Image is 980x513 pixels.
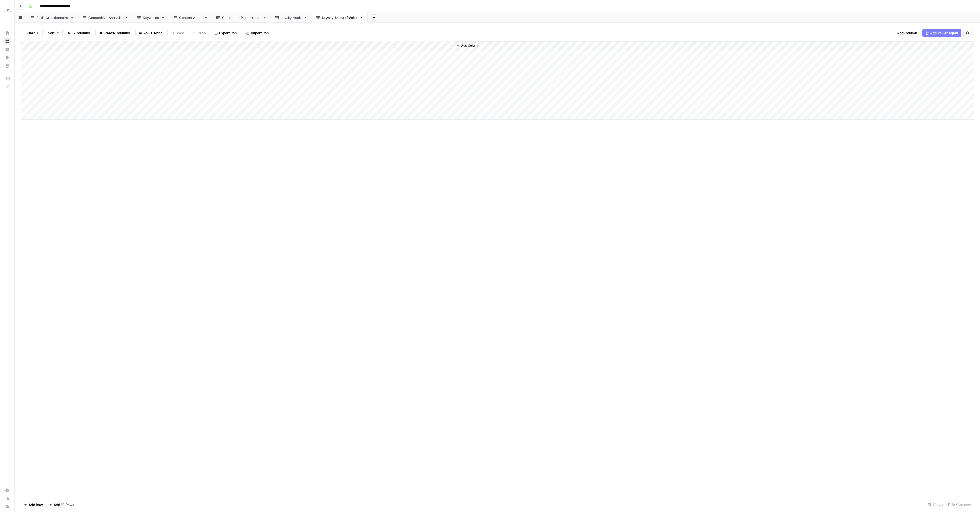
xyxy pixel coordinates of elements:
[167,29,187,37] button: Undo
[889,29,920,37] button: Add Column
[179,15,202,20] div: Content Audit
[26,12,78,23] a: Audit Questionnaire
[78,12,133,23] a: Competitive Analysis
[243,29,273,37] button: Import CSV
[36,15,68,20] div: Audit Questionnaire
[23,29,43,37] button: Filter
[54,502,74,507] span: Add 10 Rows
[143,15,159,20] div: Keywords
[3,29,11,37] a: Home
[169,12,212,23] a: Content Audit
[281,15,302,20] div: Loyalty Audit
[3,503,11,511] button: Help + Support
[73,30,90,36] span: 5 Columns
[926,501,945,509] div: 7 Rows
[222,15,260,20] div: Competitor Placements
[175,30,184,36] span: Undo
[322,15,358,20] div: Loyalty Share of Voice
[219,30,238,36] span: Export CSV
[461,43,479,48] span: Add Column
[922,29,961,37] button: Add Power Agent
[945,501,974,509] div: 5/5 Columns
[143,30,162,36] span: Row Height
[29,502,43,507] span: Add Row
[190,29,209,37] button: Redo
[88,15,123,20] div: Competitive Analysis
[65,29,93,37] button: 5 Columns
[21,501,46,509] button: Add Row
[135,29,165,37] button: Row Height
[251,30,269,36] span: Import CSV
[3,6,12,15] img: PartnerCentric Sales Tools Logo
[3,54,11,62] a: Opportunities
[198,30,206,36] span: Redo
[3,486,11,494] a: Settings
[48,30,55,36] span: Sort
[46,501,77,509] button: Add 10 Rows
[103,30,130,36] span: Freeze Columns
[897,30,917,36] span: Add Column
[271,12,312,23] a: Loyalty Audit
[3,37,11,45] a: Browse
[3,45,11,54] a: Insights
[454,42,481,49] button: Add Column
[26,30,35,36] span: Filter
[212,12,271,23] a: Competitor Placements
[3,4,11,17] button: Workspace: PartnerCentric Sales Tools
[133,12,169,23] a: Keywords
[930,30,958,36] span: Add Power Agent
[312,12,368,23] a: Loyalty Share of Voice
[45,29,63,37] button: Sort
[3,62,11,70] a: Your Data
[211,29,241,37] button: Export CSV
[95,29,133,37] button: Freeze Columns
[3,494,11,503] a: Usage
